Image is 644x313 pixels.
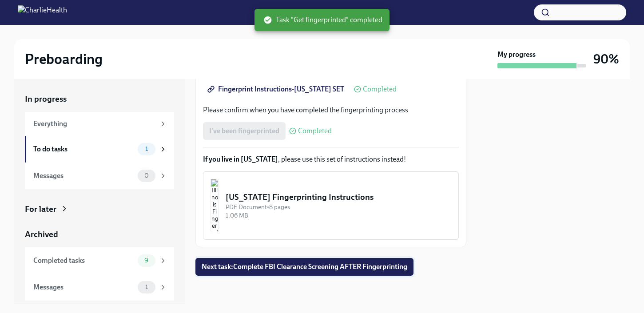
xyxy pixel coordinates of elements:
[33,119,155,129] div: Everything
[497,50,536,59] strong: My progress
[33,144,134,154] div: To do tasks
[203,80,350,98] a: Fingerprint Instructions-[US_STATE] SET
[25,247,174,274] a: Completed tasks9
[363,86,397,93] span: Completed
[203,155,278,163] strong: If you live in [US_STATE]
[226,191,451,203] div: [US_STATE] Fingerprinting Instructions
[25,229,174,240] a: Archived
[33,282,134,292] div: Messages
[33,256,134,265] div: Completed tasks
[25,274,174,301] a: Messages1
[25,203,174,215] a: For later
[195,258,413,276] button: Next task:Complete FBI Clearance Screening AFTER Fingerprinting
[202,262,407,271] span: Next task : Complete FBI Clearance Screening AFTER Fingerprinting
[226,211,451,220] div: 1.06 MB
[25,203,56,215] div: For later
[226,203,451,211] div: PDF Document • 8 pages
[140,146,153,152] span: 1
[25,50,103,68] h2: Preboarding
[263,15,382,25] span: Task "Get fingerprinted" completed
[298,127,332,135] span: Completed
[18,5,67,20] img: CharlieHealth
[140,284,153,290] span: 1
[25,136,174,162] a: To do tasks1
[211,179,219,232] img: Illinois Fingerprinting Instructions
[203,155,459,164] p: , please use this set of instructions instead!
[203,171,459,240] button: [US_STATE] Fingerprinting InstructionsPDF Document•8 pages1.06 MB
[203,105,459,115] p: Please confirm when you have completed the fingerprinting process
[139,257,154,264] span: 9
[33,171,134,181] div: Messages
[139,172,154,179] span: 0
[25,162,174,189] a: Messages0
[209,85,344,94] span: Fingerprint Instructions-[US_STATE] SET
[25,93,174,105] a: In progress
[25,112,174,136] a: Everything
[593,51,619,67] h3: 90%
